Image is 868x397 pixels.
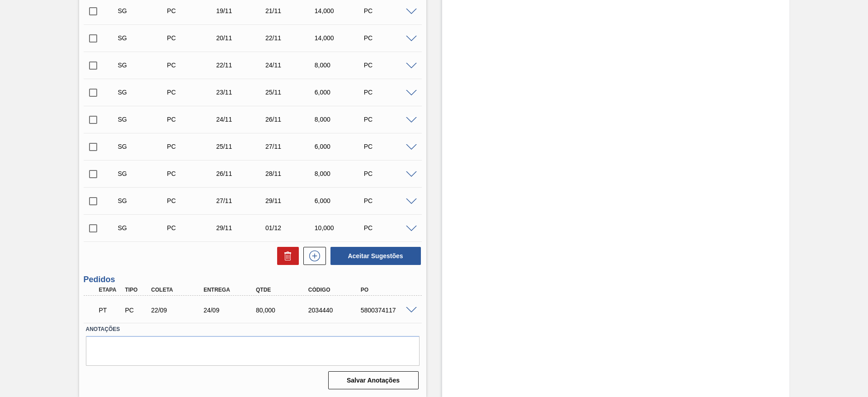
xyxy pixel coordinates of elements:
[116,116,170,123] div: Sugestão Criada
[165,7,219,14] div: Pedido de Compra
[312,116,367,123] div: 8,000
[123,287,150,293] div: Tipo
[312,89,367,96] div: 6,000
[362,89,416,96] div: PC
[306,307,365,314] div: 2034440
[312,197,367,204] div: 6,000
[263,170,318,177] div: 28/11/2025
[362,61,416,69] div: PC
[362,143,416,150] div: PC
[359,287,417,293] div: PO
[312,34,367,42] div: 14,000
[362,34,416,42] div: PC
[362,7,416,14] div: PC
[165,197,219,204] div: Pedido de Compra
[214,170,269,177] div: 26/11/2025
[312,224,367,232] div: 10,000
[201,287,260,293] div: Entrega
[312,7,367,14] div: 14,000
[326,246,422,266] div: Aceitar Sugestões
[263,34,318,42] div: 22/11/2025
[263,7,318,14] div: 21/11/2025
[214,224,269,232] div: 29/11/2025
[116,7,170,14] div: Sugestão Criada
[99,307,122,314] p: PT
[263,224,318,232] div: 01/12/2025
[214,89,269,96] div: 23/11/2025
[362,197,416,204] div: PC
[254,287,312,293] div: Qtde
[116,61,170,69] div: Sugestão Criada
[263,116,318,123] div: 26/11/2025
[149,287,208,293] div: Coleta
[254,307,312,314] div: 80,000
[328,371,419,389] button: Salvar Anotações
[97,300,124,320] div: Pedido em Trânsito
[330,247,421,265] button: Aceitar Sugestões
[263,143,318,150] div: 27/11/2025
[273,247,299,265] div: Excluir Sugestões
[149,307,208,314] div: 22/09/2025
[116,34,170,42] div: Sugestão Criada
[201,307,260,314] div: 24/09/2025
[86,323,420,336] label: Anotações
[165,61,219,69] div: Pedido de Compra
[97,287,124,293] div: Etapa
[362,170,416,177] div: PC
[263,197,318,204] div: 29/11/2025
[165,116,219,123] div: Pedido de Compra
[362,116,416,123] div: PC
[116,170,170,177] div: Sugestão Criada
[263,61,318,69] div: 24/11/2025
[263,89,318,96] div: 25/11/2025
[214,34,269,42] div: 20/11/2025
[116,197,170,204] div: Sugestão Criada
[312,170,367,177] div: 8,000
[214,197,269,204] div: 27/11/2025
[214,143,269,150] div: 25/11/2025
[214,61,269,69] div: 22/11/2025
[165,34,219,42] div: Pedido de Compra
[214,7,269,14] div: 19/11/2025
[362,224,416,232] div: PC
[116,224,170,232] div: Sugestão Criada
[312,143,367,150] div: 6,000
[116,143,170,150] div: Sugestão Criada
[116,89,170,96] div: Sugestão Criada
[299,247,326,265] div: Nova sugestão
[165,224,219,232] div: Pedido de Compra
[165,170,219,177] div: Pedido de Compra
[165,89,219,96] div: Pedido de Compra
[165,143,219,150] div: Pedido de Compra
[359,307,417,314] div: 5800374117
[306,287,365,293] div: Código
[123,307,150,314] div: Pedido de Compra
[214,116,269,123] div: 24/11/2025
[84,275,422,284] h3: Pedidos
[312,61,367,69] div: 8,000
